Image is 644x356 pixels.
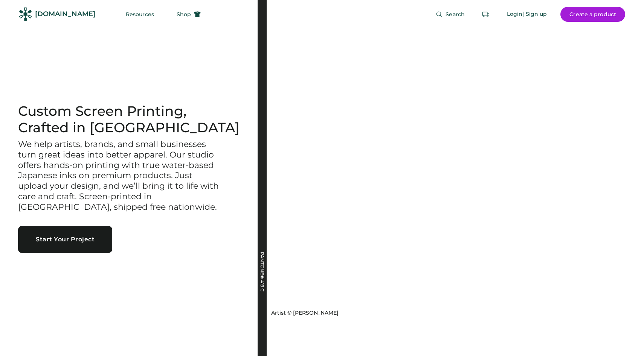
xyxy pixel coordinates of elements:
[260,252,264,327] div: PANTONE® 419 C
[446,12,465,17] span: Search
[177,12,191,17] span: Shop
[18,226,112,253] button: Start Your Project
[19,8,32,21] img: Rendered Logo - Screens
[168,7,210,22] button: Shop
[268,306,339,317] a: Artist © [PERSON_NAME]
[117,7,163,22] button: Resources
[35,9,95,19] div: [DOMAIN_NAME]
[18,139,221,213] h3: We help artists, brands, and small businesses turn great ideas into better apparel. Our studio of...
[560,7,625,22] button: Create a product
[507,11,523,18] div: Login
[522,11,547,18] div: | Sign up
[427,7,474,22] button: Search
[18,103,240,136] h1: Custom Screen Printing, Crafted in [GEOGRAPHIC_DATA]
[478,7,493,22] button: Retrieve an order
[271,309,339,317] div: Artist © [PERSON_NAME]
